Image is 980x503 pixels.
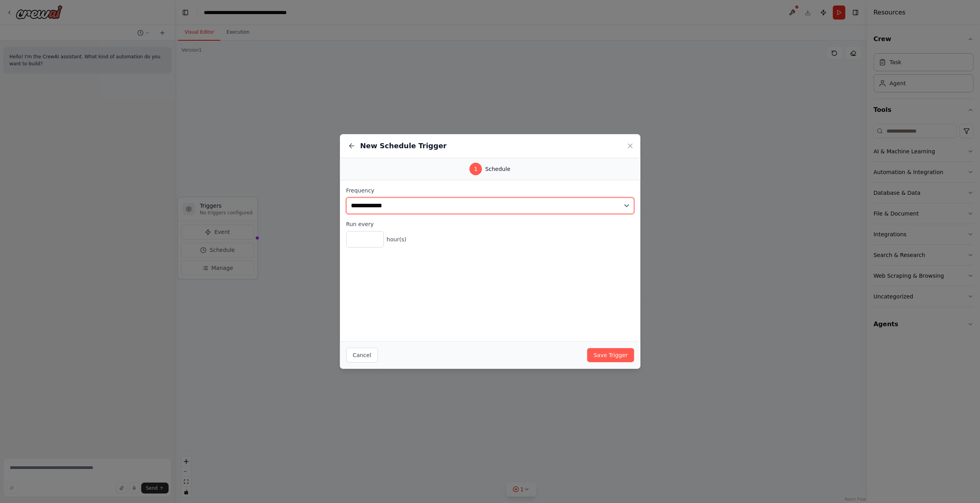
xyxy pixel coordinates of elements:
h2: New Schedule Trigger [360,140,447,151]
label: Run every [346,220,634,228]
div: 1 [469,163,482,175]
span: Schedule [485,165,510,173]
button: Save Trigger [587,348,634,362]
button: Cancel [346,348,378,363]
label: Frequency [346,187,634,194]
span: hour(s) [387,235,406,243]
